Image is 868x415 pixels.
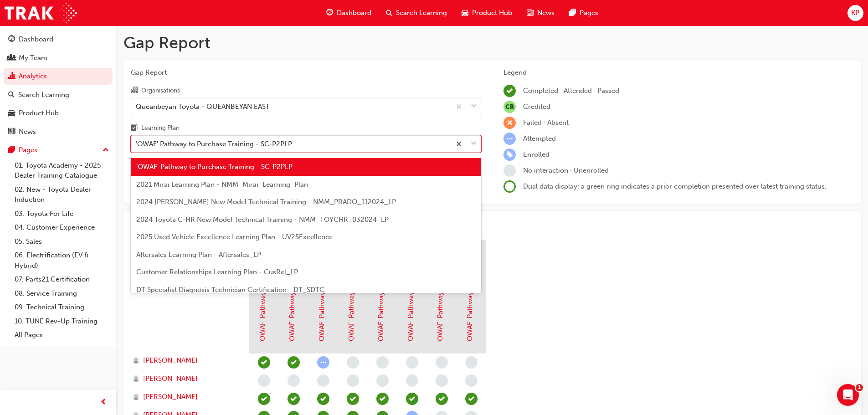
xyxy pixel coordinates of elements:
span: learningRecordVerb_NONE-icon [465,374,478,387]
span: learningRecordVerb_PASS-icon [436,393,448,405]
span: organisation-icon [131,87,138,95]
span: down-icon [471,138,477,150]
span: search-icon [386,7,392,19]
span: News [537,8,555,18]
span: learningRecordVerb_NONE-icon [465,356,478,369]
a: All Pages [11,328,113,342]
span: car-icon [8,109,15,118]
div: Dashboard [19,34,53,45]
span: learningRecordVerb_ATTEMPT-icon [503,133,516,145]
a: car-iconProduct Hub [454,4,519,22]
a: 01. Toyota Academy - 2025 Dealer Training Catalogue [11,159,113,183]
button: Pages [4,142,113,159]
span: KP [851,8,859,18]
a: news-iconNews [519,4,562,22]
span: learningRecordVerb_NONE-icon [436,356,448,369]
span: learningRecordVerb_NONE-icon [347,374,359,387]
a: pages-iconPages [562,4,606,22]
span: Failed · Absent [523,118,569,127]
span: 'OWAF' Pathway to Purchase Training - SC-P2PLP [136,163,293,171]
span: guage-icon [326,7,333,19]
div: Product Hub [19,108,59,118]
span: learningRecordVerb_PASS-icon [288,393,300,405]
span: car-icon [462,7,468,19]
span: learningRecordVerb_NONE-icon [347,356,359,369]
span: Pages [580,8,598,18]
span: guage-icon [8,36,15,44]
div: Queanbeyan Toyota - QUEANBEYAN EAST [136,101,270,112]
a: Search Learning [4,87,113,103]
span: learningRecordVerb_PASS-icon [406,393,418,405]
a: Dashboard [4,31,113,48]
a: News [4,123,113,140]
span: learningRecordVerb_NONE-icon [503,164,516,177]
span: pages-icon [8,146,15,154]
button: KP [847,5,863,21]
span: learningRecordVerb_FAIL-icon [503,117,516,129]
span: null-icon [503,101,516,113]
div: Learning Plan [141,123,180,133]
span: 2024 [PERSON_NAME] New Model Technical Training - NMM_PRADO_112024_LP [136,198,396,206]
span: Credited [523,102,550,111]
span: DT Specialist Diagnosis Technician Certification - DT_SDTC [136,286,324,294]
span: learningRecordVerb_PASS-icon [317,393,329,405]
a: 07. Parts21 Certification [11,272,113,287]
img: Trak [5,3,77,23]
div: 'OWAF' Pathway to Purchase Training - SC-P2PLP [136,139,292,149]
span: No interaction · Unenrolled [523,166,609,174]
span: Aftersales Learning Plan - Aftersales_LP [136,251,261,259]
span: down-icon [471,101,477,113]
a: [PERSON_NAME] [133,374,241,384]
span: 2021 Mirai Learning Plan - NMM_Mirai_Learning_Plan [136,180,308,189]
span: [PERSON_NAME] [143,392,198,402]
a: 02. New - Toyota Dealer Induction [11,183,113,207]
span: learningRecordVerb_PASS-icon [347,393,359,405]
button: DashboardMy TeamAnalyticsSearch LearningProduct HubNews [4,29,113,142]
a: Product Hub [4,105,113,122]
span: learningRecordVerb_PASS-icon [376,393,389,405]
span: up-icon [103,144,109,156]
span: learningRecordVerb_NONE-icon [406,374,418,387]
span: Customer Relationships Learning Plan - CusRel_LP [136,268,298,276]
a: 09. Technical Training [11,300,113,314]
span: Attempted [523,134,556,143]
span: 2025 Used Vehicle Excellence Learning Plan - UV25Excellence [136,233,333,241]
div: Legend [503,67,853,78]
span: Completed · Attended · Passed [523,87,619,95]
span: chart-icon [8,72,15,81]
a: My Team [4,50,113,67]
a: 04. Customer Experience [11,220,113,235]
span: learningRecordVerb_PASS-icon [465,393,478,405]
a: 08. Service Training [11,287,113,301]
span: [PERSON_NAME] [143,374,198,384]
span: learningRecordVerb_ATTEMPT-icon [317,356,329,369]
span: learningRecordVerb_NONE-icon [376,356,389,369]
span: learningRecordVerb_NONE-icon [288,374,300,387]
span: 2024 Toyota C-HR New Model Technical Training - NMM_TOYCHR_032024_LP [136,215,389,224]
span: learningRecordVerb_COMPLETE-icon [503,85,516,97]
span: Dashboard [337,8,371,18]
span: learningRecordVerb_NONE-icon [317,374,329,387]
h1: Gap Report [123,33,861,53]
a: 05. Sales [11,235,113,249]
a: [PERSON_NAME] [133,392,241,402]
span: news-icon [527,7,534,19]
span: [PERSON_NAME] [143,355,198,366]
span: learningRecordVerb_NONE-icon [406,356,418,369]
span: learningRecordVerb_NONE-icon [258,374,270,387]
a: guage-iconDashboard [319,4,379,22]
span: Enrolled [523,150,550,159]
div: Pages [19,145,37,155]
span: people-icon [8,54,15,62]
span: Product Hub [472,8,512,18]
a: 06. Electrification (EV & Hybrid) [11,248,113,272]
span: learningRecordVerb_PASS-icon [288,356,300,369]
div: News [19,127,36,137]
a: 03. Toyota For Life [11,207,113,221]
span: Dual data display; a green ring indicates a prior completion presented over latest training status. [523,182,827,190]
a: 10. TUNE Rev-Up Training [11,314,113,328]
span: learningRecordVerb_NONE-icon [376,374,389,387]
span: Search Learning [396,8,447,18]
